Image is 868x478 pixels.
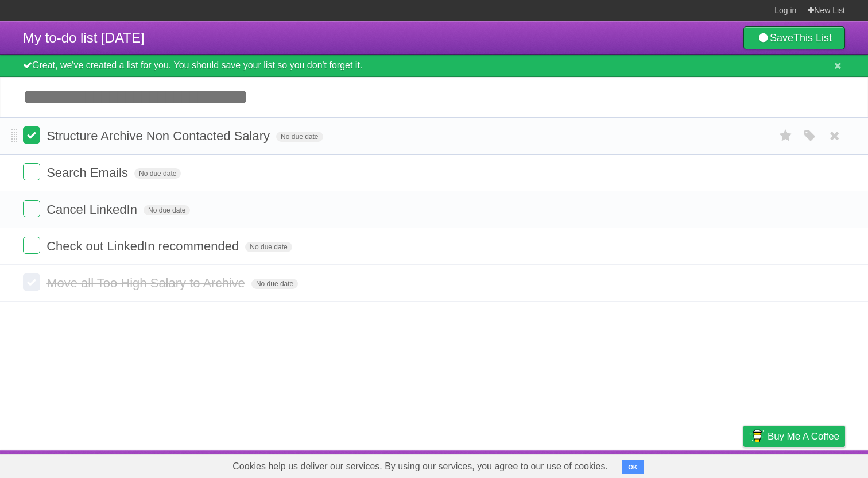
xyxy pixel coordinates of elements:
img: Buy me a coffee [749,426,765,446]
b: This List [793,32,832,44]
span: No due date [144,205,190,215]
label: Done [23,163,40,180]
a: Suggest a feature [773,453,845,475]
span: Buy me a coffee [768,426,839,446]
span: Cancel LinkedIn [46,202,140,217]
span: No due date [251,279,298,289]
label: Done [23,273,40,291]
a: Developers [629,453,675,475]
span: No due date [245,242,292,252]
a: Buy me a coffee [743,426,845,447]
a: About [591,453,615,475]
a: Terms [689,453,715,475]
span: Structure Archive Non Contacted Salary [46,129,273,143]
a: SaveThis List [743,26,845,49]
label: Done [23,200,40,217]
a: Privacy [728,453,758,475]
span: Cookies help us deliver our services. By using our services, you agree to our use of cookies. [221,455,619,478]
span: Search Emails [46,165,131,180]
button: OK [622,460,644,474]
span: No due date [276,132,323,142]
span: No due date [134,168,181,179]
span: My to-do list [DATE] [23,30,145,45]
label: Done [23,237,40,254]
label: Done [23,126,40,144]
label: Star task [775,126,797,145]
span: Check out LinkedIn recommended [46,239,242,253]
span: Move all Too High Salary to Archive [46,276,248,290]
